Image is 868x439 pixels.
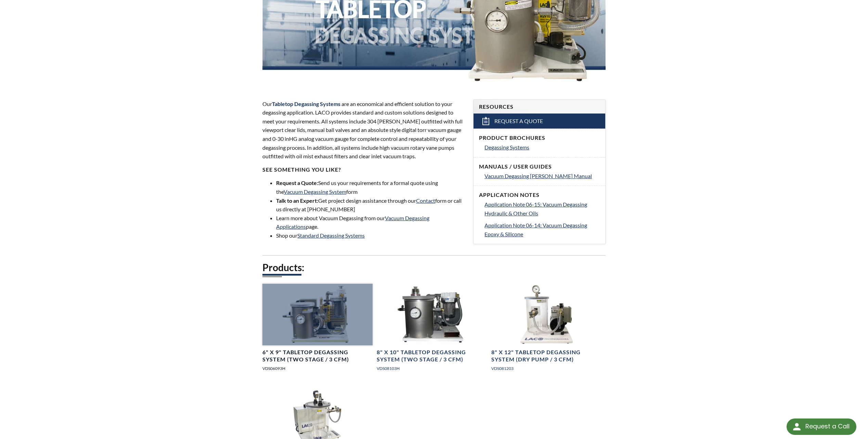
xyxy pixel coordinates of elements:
[377,365,487,372] p: VDS08103H
[791,421,802,432] img: round button
[484,172,600,181] a: Vacuum Degassing [PERSON_NAME] Manual
[484,222,587,237] span: Application Note 06-14: Vacuum Degassing Epoxy & Silicone
[416,197,435,204] a: Contact
[787,418,856,435] div: Request a Call
[479,134,600,142] h4: Product Brochures
[297,232,365,239] a: Standard Degassing Systems
[484,173,592,179] span: Vacuum Degassing [PERSON_NAME] Manual
[479,163,600,170] h4: Manuals / User Guides
[284,188,346,195] a: Vacuum Degassing System
[479,103,600,110] h4: Resources
[262,284,373,377] a: Tabletop Degassing System image6" X 9" Tabletop Degassing System (Two Stage / 3 CFM)VDS06093H
[484,143,600,152] a: Degassing Systems
[276,179,318,186] strong: Request a Quote:
[474,114,605,129] a: Request a Quote
[491,349,601,363] h4: 8" X 12" Tabletop Degassing System (Dry Pump / 3 CFM)
[491,284,601,377] a: Tabletop Degas System image8" X 12" Tabletop Degassing System (Dry Pump / 3 CFM)VDS081203
[276,197,318,204] strong: Talk to an Expert:
[484,144,529,150] span: Degassing Systems
[262,349,373,363] h4: 6" X 9" Tabletop Degassing System (Two Stage / 3 CFM)
[484,201,587,216] span: Application Note 06-15: Vacuum Degassing Hydraulic & Other Oils
[805,418,850,434] div: Request a Call
[276,231,465,240] li: Shop our
[262,365,373,372] p: VDS06093H
[484,221,600,238] a: Application Note 06-14: Vacuum Degassing Epoxy & Silicone
[262,261,605,274] h2: Products:
[377,284,487,377] a: Degassing System Package image8" X 10" Tabletop Degassing System (Two Stage / 3 CFM)VDS08103H
[479,191,600,199] h4: Application Notes
[272,101,340,107] strong: Tabletop Degassing Systems
[377,349,487,363] h4: 8" X 10" Tabletop Degassing System (Two Stage / 3 CFM)
[276,214,465,231] li: Learn more about Vacuum Degassing from our page.
[494,118,543,125] span: Request a Quote
[491,365,601,372] p: VDS081203
[262,99,465,161] p: Our are an economical and efficient solution to your degassing application. LACO provides standar...
[276,196,465,214] li: Get project design assistance through our form or call us directly at [PHONE_NUMBER]
[262,166,341,173] strong: SEE SOMETHING YOU LIKE?
[276,178,465,196] li: Send us your requirements for a formal quote using the form
[484,200,600,217] a: Application Note 06-15: Vacuum Degassing Hydraulic & Other Oils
